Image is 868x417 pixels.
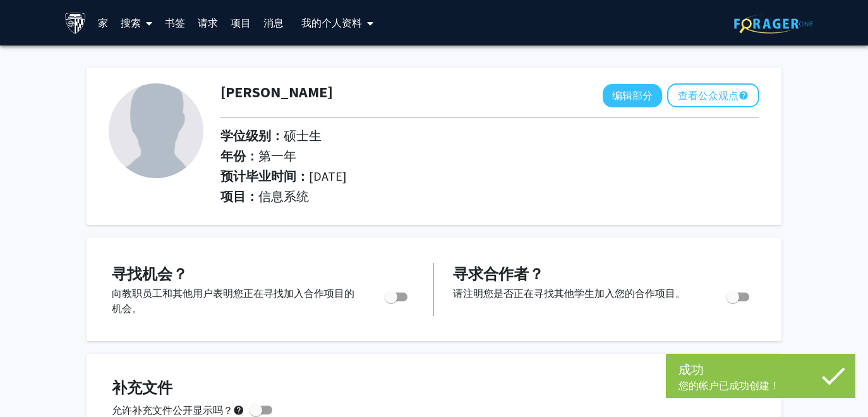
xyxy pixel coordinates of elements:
[159,1,191,45] a: 书签
[721,286,756,305] div: 切换
[380,286,414,305] div: 切换
[258,188,309,204] font: 信息系统
[9,360,54,408] iframe: 聊天
[612,89,653,102] font: 编辑部分
[191,1,224,45] a: 请求
[231,16,251,29] font: 项目
[109,83,203,178] img: 个人资料图片
[734,14,813,33] img: ForagerOne 标志
[220,128,284,143] font: 学位级别：
[165,16,185,29] font: 书签
[112,404,233,416] font: 允许补充文件公开显示吗？
[220,148,258,164] font: 年份：
[678,361,704,377] font: 成功
[258,148,296,164] font: 第一年
[257,1,290,45] a: 消息
[220,82,333,102] font: [PERSON_NAME]
[678,89,738,102] font: 查看公众观点
[453,287,685,299] font: 请注明您是否正在寻找其他学生加入您的合作项目。
[112,378,172,397] font: 补充文件
[322,16,362,29] font: 个人资料
[667,83,759,107] button: 查看公众观点
[453,264,544,284] font: 寻求合作者？
[309,168,347,184] font: [DATE]
[220,188,258,204] font: 项目：
[112,264,188,284] font: 寻找机会？
[738,88,749,103] mat-icon: help
[98,16,108,29] font: 家
[64,12,87,34] img: 约翰·霍普金斯大学标志
[678,379,780,392] font: 您的帐户已成功创建！
[121,16,141,29] font: 搜索
[220,168,309,184] font: 预计毕业时间：
[92,1,114,45] a: 家
[284,128,322,143] font: 硕士生
[198,16,218,29] font: 请求
[301,16,322,29] font: 我的
[263,16,284,29] font: 消息
[603,84,662,107] button: 编辑部分
[112,287,354,315] font: 向教职员工和其他用户表明您正在寻找加入合作项目的机会。
[224,1,257,45] a: 项目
